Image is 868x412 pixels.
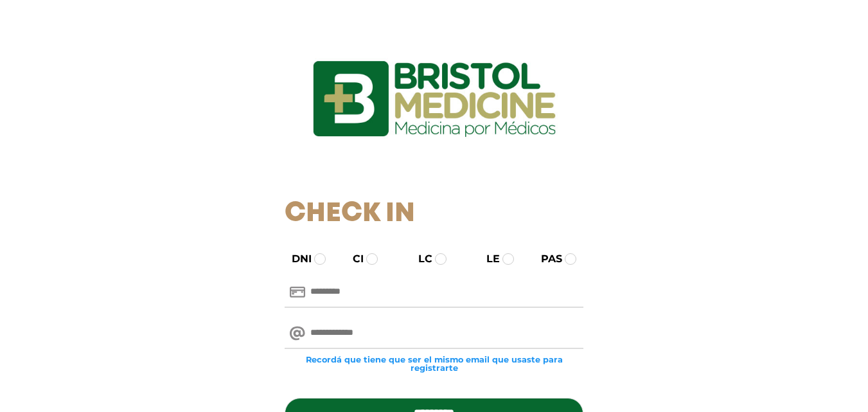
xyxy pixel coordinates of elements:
label: PAS [529,251,562,267]
label: LC [407,251,432,267]
small: Recordá que tiene que ser el mismo email que usaste para registrarte [285,355,583,372]
h1: Check In [285,198,583,230]
img: logo_ingresarbristol.jpg [261,15,608,183]
label: DNI [280,251,312,267]
label: CI [341,251,364,267]
label: LE [475,251,500,267]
